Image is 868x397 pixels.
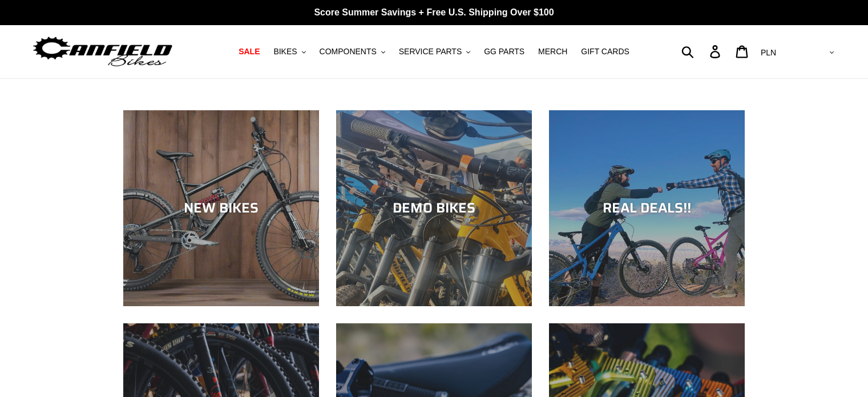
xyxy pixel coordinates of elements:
span: BIKES [273,47,297,57]
button: SERVICE PARTS [393,44,476,59]
span: SALE [239,47,260,57]
span: GG PARTS [484,47,524,57]
div: REAL DEALS!! [549,200,745,216]
div: DEMO BIKES [336,200,532,216]
button: BIKES [268,44,311,59]
img: Canfield Bikes [31,34,174,70]
a: REAL DEALS!! [549,110,745,306]
a: NEW BIKES [123,110,319,306]
a: MERCH [532,44,573,59]
span: COMPONENTS [320,47,377,57]
a: SALE [233,44,265,59]
span: GIFT CARDS [581,47,629,57]
div: NEW BIKES [123,200,319,216]
a: GG PARTS [478,44,530,59]
a: GIFT CARDS [575,44,635,59]
span: SERVICE PARTS [399,47,462,57]
span: MERCH [538,47,567,57]
input: Search [688,39,717,64]
a: DEMO BIKES [336,110,532,306]
button: COMPONENTS [314,44,391,59]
